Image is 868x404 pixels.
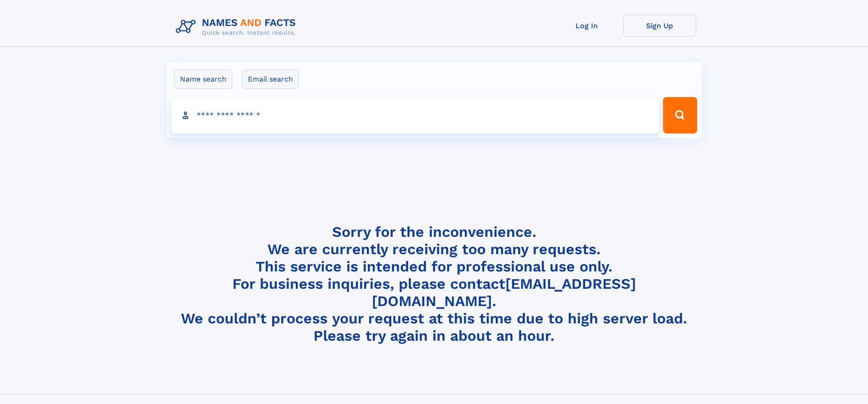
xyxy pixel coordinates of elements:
[663,97,697,133] button: Search Button
[550,15,623,37] a: Log In
[174,70,232,89] label: Name search
[172,223,696,345] h4: Sorry for the inconvenience. We are currently receiving too many requests. This service is intend...
[172,15,303,39] img: Logo Names and Facts
[242,70,299,89] label: Email search
[372,275,636,310] a: [EMAIL_ADDRESS][DOMAIN_NAME]
[171,97,659,133] input: search input
[623,15,696,37] a: Sign Up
